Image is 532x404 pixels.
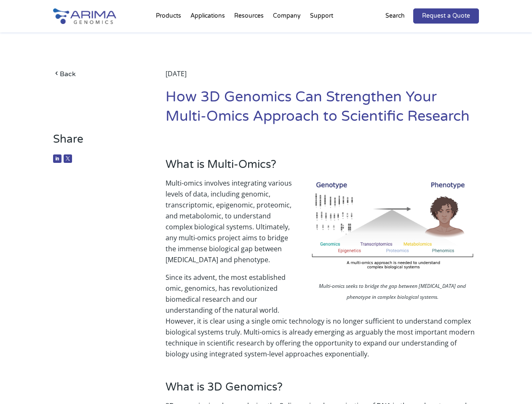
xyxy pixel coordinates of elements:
h3: What is Multi-Omics? [166,158,479,178]
div: [DATE] [166,68,479,88]
h1: How 3D Genomics Can Strengthen Your Multi-Omics Approach to Scientific Research [166,88,479,133]
p: Multi-omics involves integrating various levels of data, including genomic, transcriptomic, epige... [166,178,479,272]
p: Search [385,11,405,21]
h3: What is 3D Genomics? [166,380,479,400]
p: Multi-omics seeks to bridge the gap between [MEDICAL_DATA] and phenotype in complex biological sy... [306,281,479,305]
img: Arima-Genomics-logo [53,8,116,24]
a: Back [53,68,142,80]
p: Since its advent, the most established omic, genomics, has revolutionized biomedical research and... [166,272,479,359]
h3: Share [53,133,142,152]
a: Request a Quote [413,8,479,24]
